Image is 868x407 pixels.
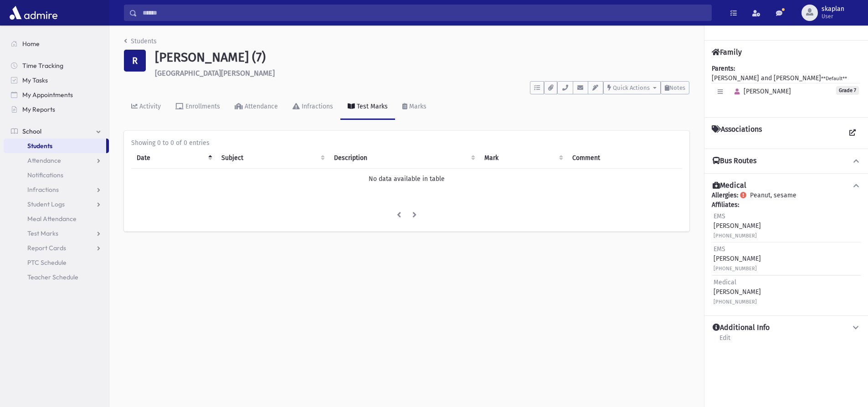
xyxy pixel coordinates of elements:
[712,156,861,166] button: Bus Routes
[713,323,770,333] h4: Additional Info
[27,200,65,208] span: Student Logs
[27,171,63,179] span: Notifications
[27,229,58,237] span: Test Marks
[131,148,216,169] th: Date: activate to sort column descending
[661,81,689,94] button: Notes
[4,197,109,211] a: Student Logs
[714,299,757,305] small: [PHONE_NUMBER]
[22,91,73,99] span: My Appointments
[22,62,63,70] span: Time Tracking
[4,73,109,88] a: My Tasks
[22,76,48,84] span: My Tasks
[243,103,278,110] div: Attendance
[712,181,861,191] button: Medical
[719,333,731,349] a: Edit
[712,323,861,333] button: Additional Info
[4,139,106,153] a: Students
[714,278,761,306] div: [PERSON_NAME]
[4,270,109,284] a: Teacher Schedule
[22,105,55,113] span: My Reports
[131,168,682,189] td: No data available in table
[329,148,479,169] th: Description: activate to sort column ascending
[712,48,742,57] h4: Family
[613,84,650,91] span: Quick Actions
[4,182,109,197] a: Infractions
[27,258,67,267] span: PTC Schedule
[7,4,60,22] img: AdmirePro
[4,153,109,168] a: Attendance
[4,124,109,139] a: School
[300,103,333,110] div: Infractions
[124,50,146,72] div: R
[712,201,739,209] b: Affiliates:
[4,36,109,51] a: Home
[138,103,161,110] div: Activity
[227,94,285,120] a: Attendance
[713,156,756,166] h4: Bus Routes
[4,58,109,73] a: Time Tracking
[27,156,61,165] span: Attendance
[714,244,761,273] div: [PERSON_NAME]
[822,13,844,20] span: User
[124,37,157,45] a: Students
[714,211,761,240] div: [PERSON_NAME]
[4,168,109,182] a: Notifications
[4,102,109,117] a: My Reports
[4,241,109,255] a: Report Cards
[340,94,395,120] a: Test Marks
[567,148,682,169] th: Comment
[712,191,738,199] b: Allergies:
[124,36,157,50] nav: breadcrumb
[137,5,711,21] input: Search
[4,226,109,241] a: Test Marks
[712,64,861,110] div: [PERSON_NAME] and [PERSON_NAME]
[4,211,109,226] a: Meal Attendance
[669,84,685,91] span: Notes
[395,94,434,120] a: Marks
[712,191,861,308] div: Peanut, sesame
[4,88,109,102] a: My Appointments
[27,185,59,194] span: Infractions
[27,273,78,281] span: Teacher Schedule
[714,278,736,286] span: Medical
[844,125,861,141] a: View all Associations
[730,88,791,95] span: [PERSON_NAME]
[712,65,735,72] b: Parents:
[407,103,426,110] div: Marks
[479,148,567,169] th: Mark : activate to sort column ascending
[714,266,757,272] small: [PHONE_NUMBER]
[216,148,329,169] th: Subject: activate to sort column ascending
[131,138,682,148] div: Showing 0 to 0 of 0 entries
[714,245,725,253] span: EMS
[836,86,859,95] span: Grade 7
[355,103,388,110] div: Test Marks
[285,94,340,120] a: Infractions
[4,255,109,270] a: PTC Schedule
[27,142,52,150] span: Students
[22,40,40,48] span: Home
[714,233,757,239] small: [PHONE_NUMBER]
[155,69,689,77] h6: [GEOGRAPHIC_DATA][PERSON_NAME]
[22,127,41,135] span: School
[714,212,725,220] span: EMS
[603,81,661,94] button: Quick Actions
[155,50,689,65] h1: [PERSON_NAME] (7)
[27,215,77,223] span: Meal Attendance
[168,94,227,120] a: Enrollments
[124,94,168,120] a: Activity
[27,244,66,252] span: Report Cards
[712,125,762,141] h4: Associations
[713,181,746,191] h4: Medical
[184,103,220,110] div: Enrollments
[822,5,844,13] span: skaplan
